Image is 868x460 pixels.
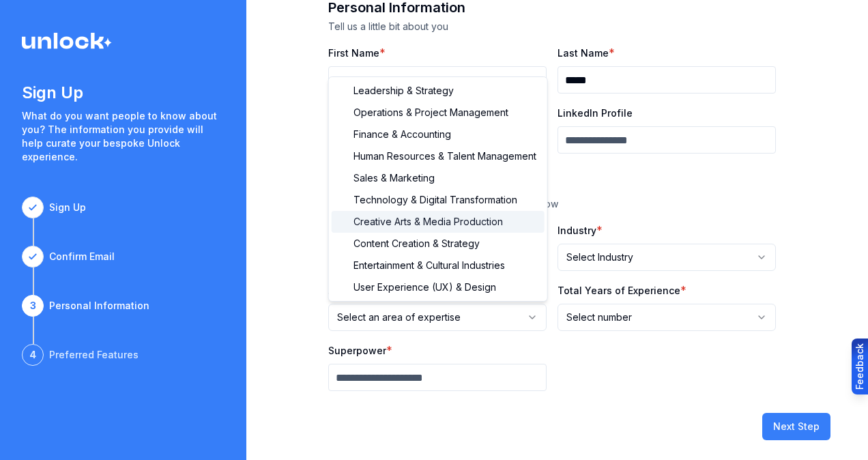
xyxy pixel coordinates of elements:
span: Sales & Marketing [353,171,435,185]
span: Operations & Project Management [353,106,508,119]
span: Finance & Accounting [353,128,451,141]
span: User Experience (UX) & Design [353,281,496,294]
span: Entertainment & Cultural Industries [353,259,505,272]
span: Human Resources & Talent Management [353,149,536,163]
span: Technology & Digital Transformation [353,193,517,207]
span: Creative Arts & Media Production [353,215,503,229]
span: Leadership & Strategy [353,84,454,98]
span: Content Creation & Strategy [353,237,480,250]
